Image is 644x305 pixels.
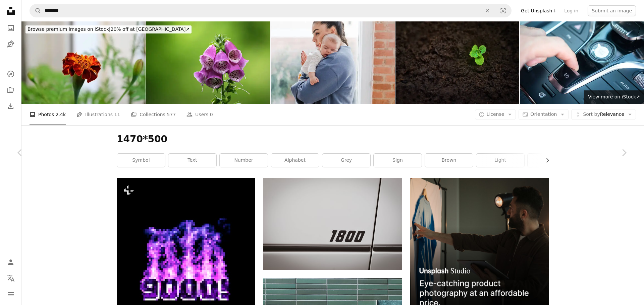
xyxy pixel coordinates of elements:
[4,21,17,35] a: Photos
[167,111,176,118] span: 577
[4,37,17,51] a: Illustrations
[271,21,395,104] img: Young mom stands by window carrying sleeping baby
[4,83,17,97] a: Collections
[588,5,636,16] button: Submit an image
[21,21,146,104] img: Tagetes erecta, the Aztec marigold, maxican, big marigold,cempazuchitl is a species of flowering ...
[322,154,370,167] a: grey
[117,261,255,268] a: It's over 9000! purple pixel flames.
[583,111,624,118] span: Relevance
[220,154,268,167] a: number
[583,111,600,117] span: Sort by
[487,111,504,117] span: License
[425,154,473,167] a: brown
[28,26,190,32] span: 20% off at [GEOGRAPHIC_DATA] ↗
[114,111,120,118] span: 11
[28,26,110,32] span: Browse premium images on iStock |
[4,67,17,81] a: Explore
[519,109,569,120] button: Orientation
[4,272,17,285] button: Language
[168,154,216,167] a: text
[4,255,17,269] a: Log in / Sign up
[530,111,557,117] span: Orientation
[395,21,520,104] img: Beauty blooms from the dirt
[30,4,512,17] form: Find visuals sitewide
[21,21,196,37] a: Browse premium images on iStock|20% off at [GEOGRAPHIC_DATA]↗
[131,104,176,125] a: Collections 577
[541,154,549,167] button: scroll list to the right
[480,4,495,17] button: Clear
[263,221,402,227] a: a close up of the emblem on a car
[263,178,402,270] img: a close up of the emblem on a car
[495,4,511,17] button: Visual search
[604,121,644,185] a: Next
[146,21,270,104] img: Foxglove
[186,104,213,125] a: Users 0
[30,4,41,17] button: Search Unsplash
[528,154,576,167] a: building
[374,154,422,167] a: sign
[210,111,213,118] span: 0
[584,90,644,104] a: View more on iStock↗
[475,109,516,120] button: License
[76,104,120,125] a: Illustrations 11
[4,99,17,113] a: Download History
[117,154,165,167] a: symbol
[476,154,524,167] a: light
[571,109,636,120] button: Sort byRelevance
[117,133,549,145] h1: 1470*500
[4,288,17,301] button: Menu
[560,5,582,16] a: Log in
[520,21,644,104] img: Activate car electric parking brake.
[271,154,319,167] a: alphabet
[517,5,560,16] a: Get Unsplash+
[588,94,640,99] span: View more on iStock ↗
